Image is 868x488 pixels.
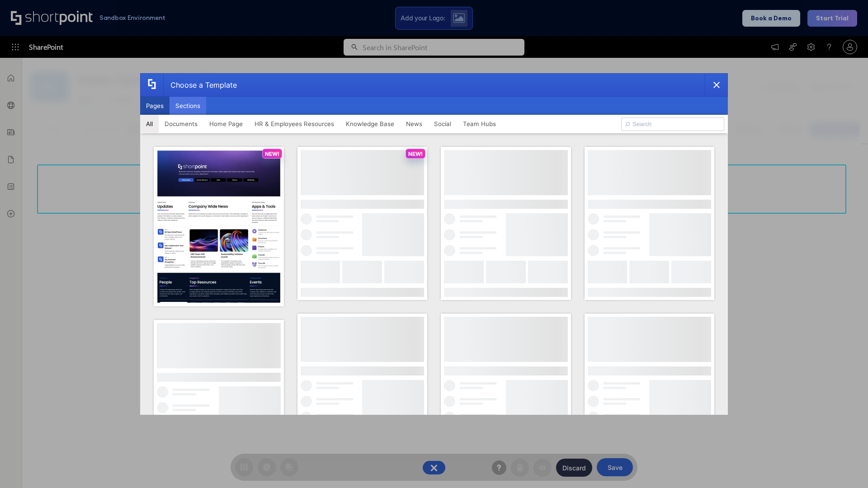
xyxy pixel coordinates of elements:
button: HR & Employees Resources [249,115,340,133]
p: NEW! [408,150,423,157]
button: All [140,115,159,133]
button: Pages [140,97,170,115]
div: Choose a Template [163,74,237,96]
button: Home Page [203,115,249,133]
button: Knowledge Base [340,115,400,133]
button: News [400,115,428,133]
button: Sections [170,97,206,115]
button: Documents [159,115,203,133]
button: Social [428,115,457,133]
iframe: Chat Widget [823,445,868,488]
button: Team Hubs [457,115,502,133]
input: Search [621,117,724,131]
p: NEW! [265,150,279,157]
div: template selector [140,73,728,415]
